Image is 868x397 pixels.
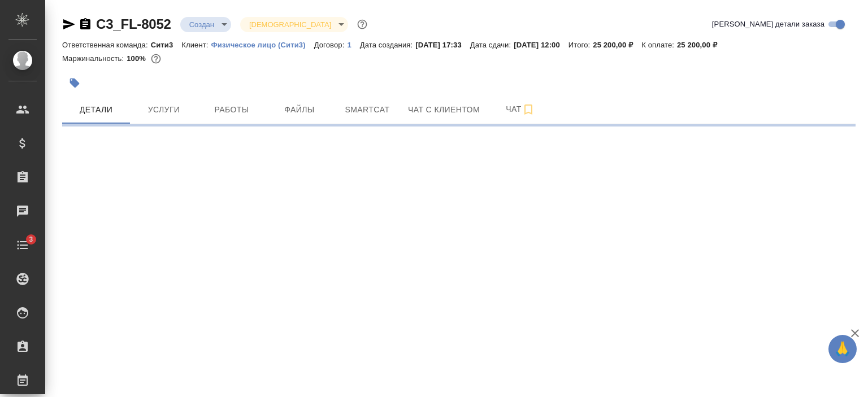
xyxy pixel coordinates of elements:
[408,103,480,117] span: Чат с клиентом
[514,41,568,49] p: [DATE] 12:00
[522,103,535,116] svg: Подписаться
[62,41,151,49] p: Ответственная команда:
[347,41,359,49] p: 1
[360,41,415,49] p: Дата создания:
[181,41,211,49] p: Клиент:
[246,20,335,29] button: [DEMOGRAPHIC_DATA]
[79,18,92,31] button: Скопировать ссылку
[493,102,548,116] span: Чат
[151,41,182,49] p: Сити3
[205,103,259,117] span: Работы
[828,335,857,363] button: 🙏
[347,40,359,49] a: 1
[96,16,171,32] a: C3_FL-8052
[62,71,87,95] button: Добавить тэг
[641,41,677,49] p: К оплате:
[127,54,149,63] p: 100%
[568,41,593,49] p: Итого:
[314,41,348,49] p: Договор:
[149,51,163,66] button: 0.00 RUB;
[470,41,514,49] p: Дата сдачи:
[211,41,314,49] p: Физическое лицо (Сити3)
[340,103,394,117] span: Smartcat
[180,17,231,32] div: Создан
[712,19,824,30] span: [PERSON_NAME] детали заказа
[833,337,852,361] span: 🙏
[69,103,123,117] span: Детали
[677,41,726,49] p: 25 200,00 ₽
[272,103,327,117] span: Файлы
[22,234,40,245] span: 3
[211,40,314,49] a: Физическое лицо (Сити3)
[240,17,348,32] div: Создан
[137,103,191,117] span: Услуги
[355,17,370,32] button: Доп статусы указывают на важность/срочность заказа
[3,231,42,259] a: 3
[593,41,641,49] p: 25 200,00 ₽
[186,20,218,29] button: Создан
[62,54,127,63] p: Маржинальность:
[415,41,470,49] p: [DATE] 17:33
[62,18,76,31] button: Скопировать ссылку для ЯМессенджера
